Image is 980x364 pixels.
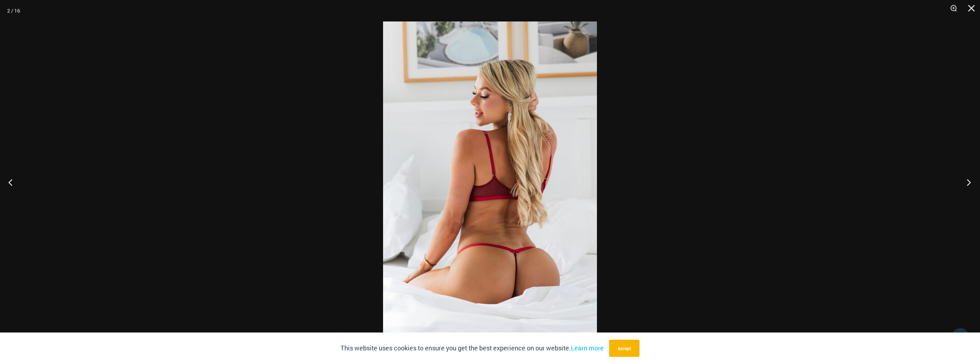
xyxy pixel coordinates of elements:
[609,340,640,357] button: Accept
[571,344,604,352] a: Learn more
[340,343,604,354] p: This website uses cookies to ensure you get the best experience on our website.
[953,164,980,200] button: Next
[383,21,597,343] img: Guilty Pleasures Red 1045 Bra 689 Micro 06
[7,5,20,16] div: 2 / 16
